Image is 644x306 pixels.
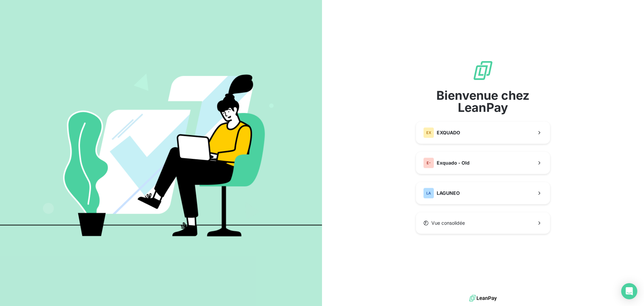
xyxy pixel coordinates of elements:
[416,212,550,234] button: Vue consolidée
[469,293,497,303] img: logo
[423,127,434,138] div: EX
[437,129,460,136] span: EXQUADO
[437,160,470,166] span: Exquado - Old
[621,283,637,299] div: Open Intercom Messenger
[416,89,550,114] span: Bienvenue chez LeanPay
[423,188,434,199] div: LA
[431,220,465,226] span: Vue consolidée
[416,122,550,144] button: EXEXQUADO
[472,60,494,81] img: logo sigle
[416,182,550,204] button: LALAGUNEO
[437,190,460,196] span: LAGUNEO
[416,152,550,174] button: E-Exquado - Old
[423,158,434,168] div: E-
